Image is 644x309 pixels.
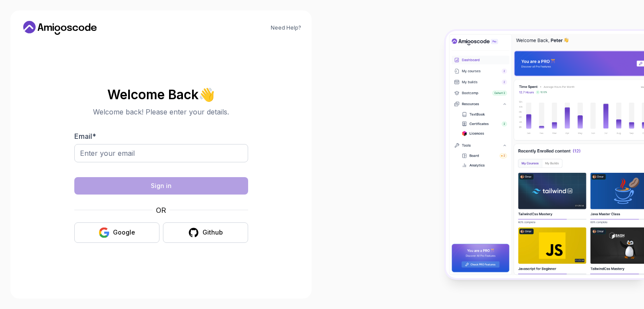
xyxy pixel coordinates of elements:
[74,87,248,101] h2: Welcome Back
[74,132,96,141] label: Email *
[151,181,172,190] div: Sign in
[113,228,135,237] div: Google
[202,228,223,237] div: Github
[74,222,159,243] button: Google
[156,205,166,215] p: OR
[74,144,248,162] input: Enter your email
[74,177,248,195] button: Sign in
[74,107,248,117] p: Welcome back! Please enter your details.
[21,21,99,35] a: Home link
[163,222,248,243] button: Github
[446,31,644,278] img: Amigoscode Dashboard
[271,24,301,31] a: Need Help?
[199,87,215,101] span: 👋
